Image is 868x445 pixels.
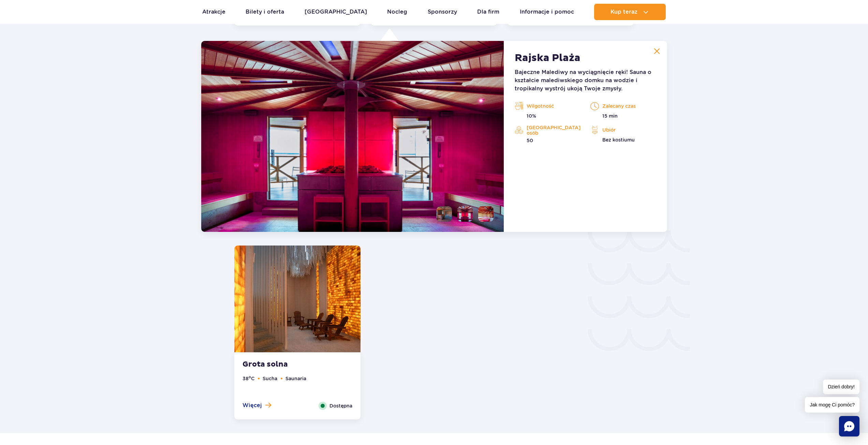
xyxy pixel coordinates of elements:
img: time-orange.svg [590,101,599,111]
p: 50 [515,137,580,144]
img: icon_outfit-orange.svg [590,125,599,135]
li: 38 C [242,375,254,382]
sup: o [249,375,251,379]
img: saunas-orange.svg [515,101,523,111]
p: [GEOGRAPHIC_DATA] osób [515,125,580,136]
div: Chat [839,416,859,436]
a: Informacje i pomoc [520,4,574,20]
a: Bilety i oferta [246,4,284,20]
span: Jak mogę Ci pomóc? [805,397,859,413]
a: Nocleg [387,4,407,20]
p: Bez kostiumu [590,136,656,143]
span: Kup teraz [610,9,637,15]
button: Kup teraz [594,4,666,20]
a: [GEOGRAPHIC_DATA] [305,4,367,20]
span: Dostępna [329,402,352,410]
a: Atrakcje [202,4,225,20]
p: Ubiór [590,125,656,135]
p: Bajeczne Malediwy na wyciągnięcie ręki! Sauna o kształcie malediwskiego domku na wodzie i tropika... [515,68,656,93]
p: 15 min [590,113,656,119]
img: Salt Grotto [234,246,361,352]
img: activities-orange.svg [515,125,523,135]
a: Sponsorzy [428,4,457,20]
li: Sucha [263,375,277,382]
span: Więcej [242,402,262,409]
li: Saunaria [285,375,306,382]
span: Dzień dobry! [823,380,859,394]
strong: Grota solna [242,360,325,369]
a: Dla firm [477,4,499,20]
p: Zalecany czas [590,101,656,111]
button: Więcej [242,402,271,409]
strong: Rajska Plaża [515,52,580,64]
p: Wilgotność [515,101,580,111]
p: 10% [515,113,580,119]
